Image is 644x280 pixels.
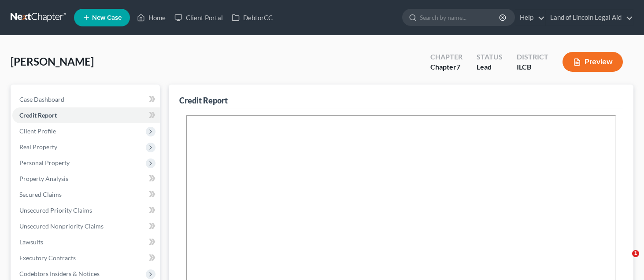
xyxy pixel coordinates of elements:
[12,187,160,203] a: Secured Claims
[12,92,160,107] a: Case Dashboard
[12,203,160,218] a: Unsecured Priority Claims
[92,15,122,21] span: New Case
[430,52,463,62] div: Chapter
[614,250,635,271] iframe: Intercom live chat
[420,9,500,26] input: Search by name...
[19,238,43,246] span: Lawsuits
[19,96,64,103] span: Case Dashboard
[12,218,160,234] a: Unsecured Nonpriority Claims
[19,222,104,230] span: Unsecured Nonpriority Claims
[517,62,548,72] div: ILCB
[19,111,57,119] span: Credit Report
[632,250,639,257] span: 1
[12,107,160,123] a: Credit Report
[456,63,460,71] span: 7
[19,127,56,135] span: Client Profile
[563,52,623,72] button: Preview
[12,171,160,187] a: Property Analysis
[19,254,76,262] span: Executory Contracts
[430,62,463,72] div: Chapter
[19,159,70,166] span: Personal Property
[19,175,68,182] span: Property Analysis
[179,95,228,106] div: Credit Report
[515,10,545,26] a: Help
[227,10,277,26] a: DebtorCC
[12,234,160,250] a: Lawsuits
[517,52,548,62] div: District
[477,52,503,62] div: Status
[19,206,92,214] span: Unsecured Priority Claims
[19,143,57,151] span: Real Property
[133,10,170,26] a: Home
[477,62,503,72] div: Lead
[546,10,633,26] a: Land of Lincoln Legal Aid
[12,250,160,266] a: Executory Contracts
[19,270,100,277] span: Codebtors Insiders & Notices
[170,10,227,26] a: Client Portal
[11,55,94,68] span: [PERSON_NAME]
[19,191,62,198] span: Secured Claims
